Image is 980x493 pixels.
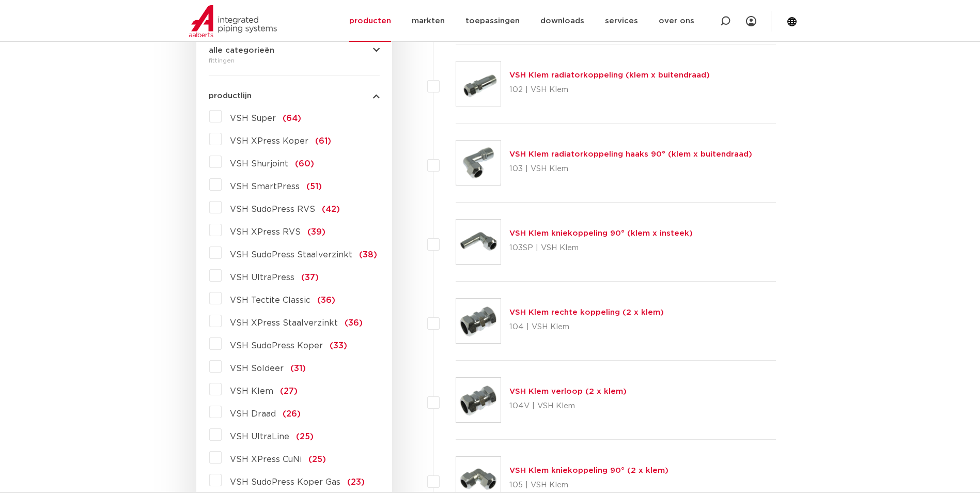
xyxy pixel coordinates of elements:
span: VSH XPress Staalverzinkt [230,319,338,327]
img: Thumbnail for VSH Klem kniekoppeling 90° (klem x insteek) [456,220,501,264]
span: (42) [322,205,340,213]
span: VSH SudoPress Staalverzinkt [230,251,352,259]
span: VSH Shurjoint [230,160,288,168]
img: Thumbnail for VSH Klem rechte koppeling (2 x klem) [456,299,501,343]
a: VSH Klem kniekoppeling 90° (klem x insteek) [509,229,693,237]
p: 104V | VSH Klem [509,398,627,414]
span: (38) [359,251,377,259]
span: (36) [317,296,335,304]
p: 104 | VSH Klem [509,319,664,335]
p: 103 | VSH Klem [509,161,752,177]
span: (27) [280,387,298,395]
span: VSH SmartPress [230,182,300,191]
span: (39) [307,228,325,236]
span: VSH Klem [230,387,273,395]
span: VSH XPress RVS [230,228,301,236]
button: alle categorieën [209,47,380,54]
span: VSH Tectite Classic [230,296,310,304]
span: (33) [330,342,347,350]
span: (25) [296,433,314,441]
span: (37) [301,273,319,282]
span: (61) [315,137,331,145]
a: VSH Klem radiatorkoppeling (klem x buitendraad) [509,71,710,79]
span: VSH UltraLine [230,433,289,441]
span: VSH SudoPress Koper Gas [230,478,340,486]
span: (25) [308,455,326,464]
span: (36) [345,319,363,327]
div: fittingen [209,54,380,67]
span: VSH Soldeer [230,364,284,373]
img: Thumbnail for VSH Klem verloop (2 x klem) [456,378,501,422]
a: VSH Klem kniekoppeling 90° (2 x klem) [509,467,668,474]
span: VSH UltraPress [230,273,294,282]
p: 102 | VSH Klem [509,82,710,98]
span: VSH Super [230,114,276,122]
span: productlijn [209,92,252,100]
span: (26) [283,410,301,418]
img: Thumbnail for VSH Klem radiatorkoppeling haaks 90° (klem x buitendraad) [456,141,501,185]
span: alle categorieën [209,47,274,54]
span: (51) [306,182,322,191]
span: VSH SudoPress RVS [230,205,315,213]
a: VSH Klem verloop (2 x klem) [509,388,627,395]
button: productlijn [209,92,380,100]
span: VSH XPress Koper [230,137,308,145]
a: VSH Klem rechte koppeling (2 x klem) [509,309,664,316]
p: 103SP | VSH Klem [509,240,693,256]
span: (31) [290,364,306,373]
span: (23) [347,478,365,486]
img: Thumbnail for VSH Klem radiatorkoppeling (klem x buitendraad) [456,61,501,106]
a: VSH Klem radiatorkoppeling haaks 90° (klem x buitendraad) [509,150,752,158]
span: (60) [295,160,314,168]
span: (64) [283,114,301,122]
span: VSH Draad [230,410,276,418]
span: VSH XPress CuNi [230,455,302,464]
span: VSH SudoPress Koper [230,342,323,350]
